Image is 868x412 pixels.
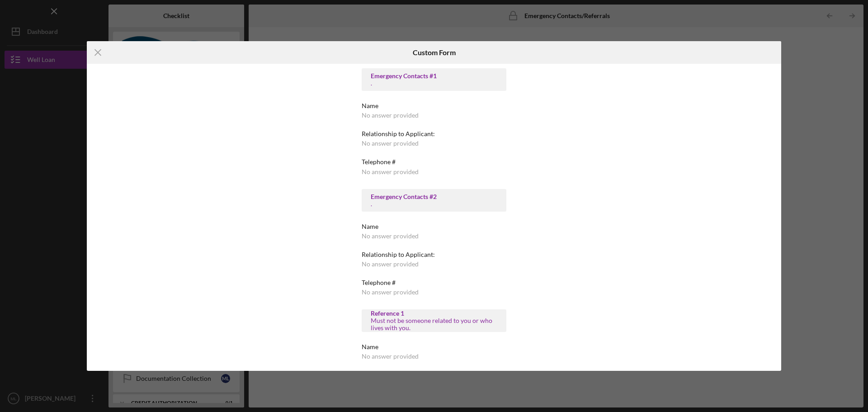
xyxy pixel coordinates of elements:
[371,200,497,208] div: .
[362,251,506,258] div: Relationship to Applicant:
[362,289,419,296] div: No answer provided
[362,140,419,147] div: No answer provided
[362,158,506,166] div: Telephone #
[362,232,419,240] div: No answer provided
[362,353,419,360] div: No answer provided
[362,102,506,109] div: Name
[371,72,497,80] div: Emergency Contacts #1
[371,310,497,317] div: Reference 1
[371,80,497,87] div: .
[413,48,456,57] h6: Custom Form
[371,193,497,200] div: Emergency Contacts #2
[362,343,506,350] div: Name
[362,130,506,137] div: Relationship to Applicant:
[362,112,419,119] div: No answer provided
[362,168,419,175] div: No answer provided
[362,279,506,286] div: Telephone #
[371,317,497,331] div: Must not be someone related to you or who lives with you.
[362,260,419,268] div: No answer provided
[362,223,506,230] div: Name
